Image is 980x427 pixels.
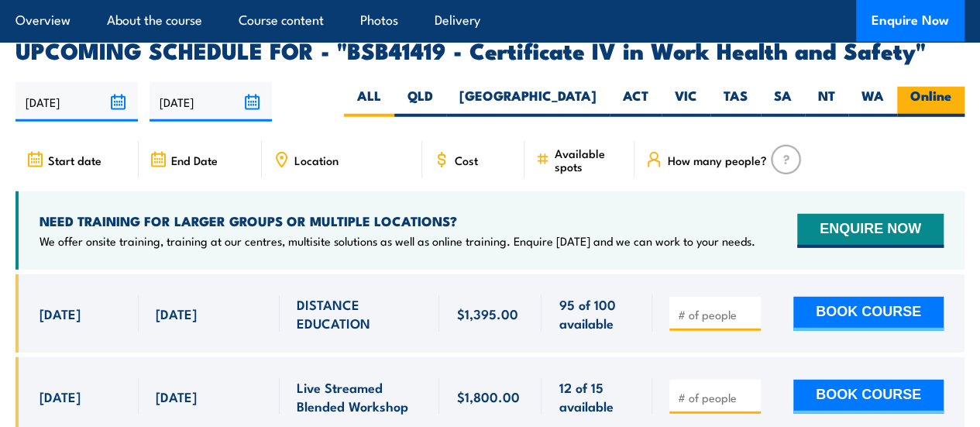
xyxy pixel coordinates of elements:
[344,87,394,117] label: ALL
[678,307,755,322] input: # of people
[793,297,944,331] button: BOOK COURSE
[150,82,272,122] input: To date
[848,87,897,117] label: WA
[710,87,761,117] label: TAS
[40,305,81,322] span: [DATE]
[897,87,965,117] label: Online
[48,153,101,167] span: Start date
[559,378,635,415] span: 12 of 15 available
[610,87,662,117] label: ACT
[15,40,965,60] h2: UPCOMING SCHEDULE FOR - "BSB41419 - Certificate IV in Work Health and Safety"
[456,305,518,322] span: $1,395.00
[555,146,624,173] span: Available spots
[456,387,519,405] span: $1,800.00
[793,380,944,414] button: BOOK COURSE
[294,153,339,167] span: Location
[40,233,755,249] p: We offer onsite training, training at our centres, multisite solutions as well as online training...
[40,387,81,405] span: [DATE]
[797,214,944,248] button: ENQUIRE NOW
[662,87,710,117] label: VIC
[40,212,755,229] h4: NEED TRAINING FOR LARGER GROUPS OR MULTIPLE LOCATIONS?
[678,390,755,405] input: # of people
[455,153,478,167] span: Cost
[171,153,218,167] span: End Date
[805,87,848,117] label: NT
[297,295,423,332] span: DISTANCE EDUCATION
[156,305,197,322] span: [DATE]
[394,87,446,117] label: QLD
[446,87,610,117] label: [GEOGRAPHIC_DATA]
[156,387,197,405] span: [DATE]
[667,153,766,167] span: How many people?
[15,82,138,122] input: From date
[559,295,635,332] span: 95 of 100 available
[297,378,423,415] span: Live Streamed Blended Workshop
[761,87,805,117] label: SA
